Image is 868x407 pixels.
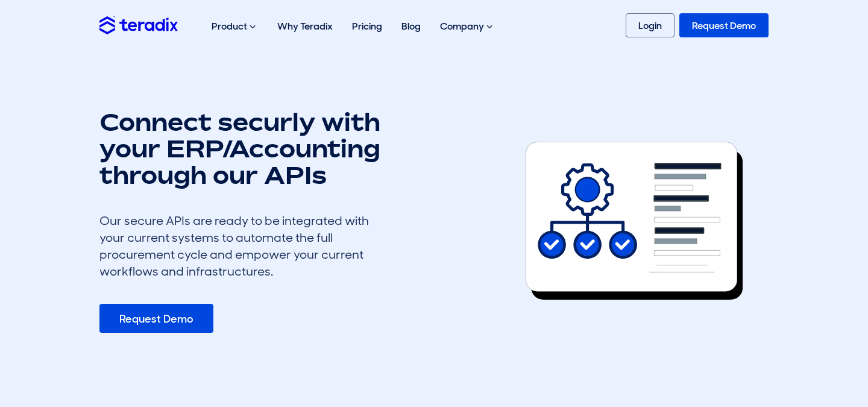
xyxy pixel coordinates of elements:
div: Our secure APIs are ready to be integrated with your current systems to automate the full procure... [99,212,389,280]
div: Product [202,7,268,46]
a: Login [626,13,675,37]
a: Pricing [342,7,392,45]
a: Blog [392,7,430,45]
div: Company [430,7,505,46]
a: Request Demo [679,13,769,37]
h1: Connect securly with your ERP/Accounting through our APIs [99,109,389,188]
a: Request Demo [99,304,213,333]
img: Teradix logo [99,16,178,34]
a: Why Teradix [268,7,342,45]
img: Integration [526,142,743,300]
